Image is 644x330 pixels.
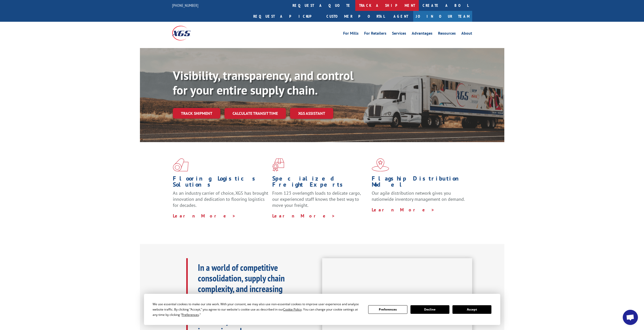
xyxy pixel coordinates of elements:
a: Services [392,31,406,37]
a: For Retailers [364,31,386,37]
a: Track shipment [173,108,220,119]
div: We use essential cookies to make our site work. With your consent, we may also use non-essential ... [153,301,362,317]
a: [PHONE_NUMBER] [172,3,198,8]
p: From 123 overlength loads to delicate cargo, our experienced staff knows the best way to move you... [272,190,368,213]
img: xgs-icon-total-supply-chain-intelligence-red [173,158,189,171]
a: Customer Portal [323,11,388,22]
a: Request a pickup [250,11,323,22]
span: Our agile distribution network gives you nationwide inventory management on demand. [372,190,465,202]
img: xgs-icon-focused-on-flooring-red [272,158,284,171]
h1: Specialized Freight Experts [272,175,368,190]
span: Preferences [182,313,199,317]
button: Accept [452,305,491,314]
button: Preferences [368,305,407,314]
a: For Mills [343,31,359,37]
img: xgs-icon-flagship-distribution-model-red [372,158,389,171]
a: Agent [388,11,413,22]
a: Calculate transit time [224,108,286,119]
span: As an industry carrier of choice, XGS has brought innovation and dedication to flooring logistics... [173,190,268,208]
a: Resources [438,31,456,37]
a: XGS ASSISTANT [290,108,333,119]
span: Cookie Policy [283,307,302,312]
h1: Flagship Distribution Model [372,175,467,190]
a: Join Our Team [413,11,472,22]
a: Learn More > [372,207,435,213]
a: Advantages [412,31,432,37]
a: Learn More > [173,213,236,219]
button: Decline [410,305,449,314]
div: Open chat [623,310,638,325]
a: About [461,31,472,37]
div: Cookie Consent Prompt [144,294,500,325]
h1: Flooring Logistics Solutions [173,175,268,190]
a: Learn More > [272,213,335,219]
b: Visibility, transparency, and control for your entire supply chain. [173,68,354,98]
